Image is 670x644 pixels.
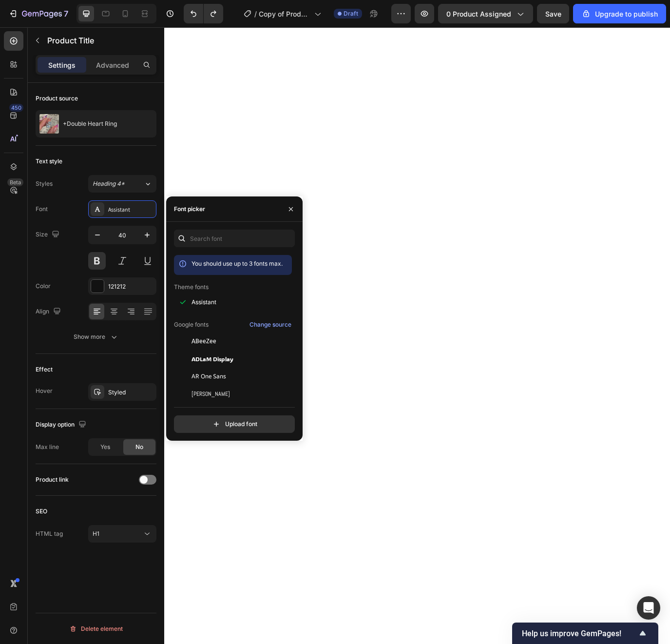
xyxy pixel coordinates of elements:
[36,529,63,538] div: HTML tag
[96,60,129,70] p: Advanced
[36,365,53,374] div: Effect
[4,4,73,23] button: 7
[446,9,511,19] span: 0 product assigned
[174,415,295,433] button: Upload font
[36,387,53,395] div: Hover
[7,178,23,186] div: Beta
[39,114,59,134] img: product feature img
[88,525,156,543] button: H1
[36,305,63,318] div: Align
[249,320,291,329] div: Change source
[36,205,48,214] div: Font
[108,282,154,291] div: 121212
[581,9,658,19] div: Upgrade to publish
[522,629,637,638] span: Help us improve GemPages!
[36,475,69,484] div: Product link
[573,4,666,23] button: Upgrade to publish
[184,4,223,23] div: Undo/Redo
[191,260,283,267] span: You should use up to 3 fonts max.
[191,354,233,363] span: ADLaM Display
[93,530,99,537] span: H1
[108,205,154,214] div: Assistant
[36,621,156,637] button: Delete element
[48,60,76,70] p: Settings
[63,120,117,127] p: +Double Heart Ring
[108,388,154,397] div: Styled
[93,179,125,188] span: Heading 4*
[191,372,226,381] span: AR One Sans
[211,419,257,429] div: Upload font
[259,9,310,19] span: Copy of Product Page - [DATE] 22:21:53
[191,298,216,307] span: Assistant
[36,418,88,431] div: Display option
[254,9,257,19] span: /
[36,94,78,103] div: Product source
[174,205,205,214] div: Font picker
[174,320,209,329] p: Google fonts
[191,390,230,398] span: [PERSON_NAME]
[47,35,153,46] p: Product Title
[36,157,62,166] div: Text style
[9,104,23,112] div: 450
[637,596,660,620] div: Open Intercom Messenger
[438,4,533,23] button: 0 product assigned
[522,627,649,639] button: Show survey - Help us improve GemPages!
[36,328,156,346] button: Show more
[249,319,292,331] button: Change source
[344,9,358,18] span: Draft
[191,337,216,346] span: ABeeZee
[36,282,51,291] div: Color
[100,443,110,451] span: Yes
[36,228,61,241] div: Size
[174,283,209,292] p: Theme fonts
[164,27,670,644] iframe: Design area
[88,175,156,193] button: Heading 4*
[135,443,143,451] span: No
[74,332,119,342] div: Show more
[545,10,561,18] span: Save
[64,8,68,20] p: 7
[537,4,569,23] button: Save
[174,230,295,247] input: Search font
[69,623,123,635] div: Delete element
[36,443,59,451] div: Max line
[36,179,53,188] div: Styles
[36,507,47,516] div: SEO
